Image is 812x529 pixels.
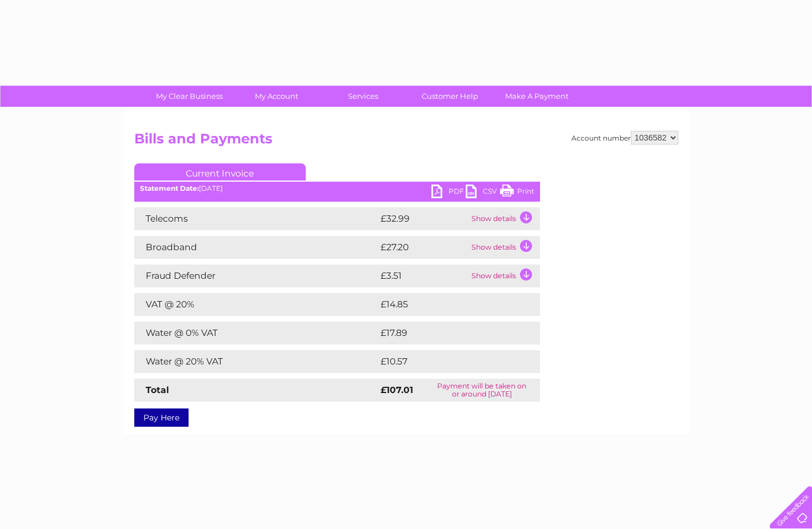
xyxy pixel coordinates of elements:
a: CSV [466,185,500,201]
td: Broadband [134,236,378,259]
div: Account number [571,131,678,145]
div: [DATE] [134,185,540,193]
a: Pay Here [134,408,189,427]
td: Show details [469,207,540,230]
td: Water @ 20% VAT [134,350,378,373]
a: My Account [229,86,323,107]
td: Water @ 0% VAT [134,322,378,344]
a: Customer Help [403,86,497,107]
a: Current Invoice [134,163,306,181]
strong: Total [146,384,169,395]
td: £14.85 [378,293,516,316]
strong: £107.01 [381,384,413,395]
td: Payment will be taken on or around [DATE] [424,379,539,402]
h2: Bills and Payments [134,131,678,153]
td: £32.99 [378,207,469,230]
a: Print [500,185,534,201]
a: Services [316,86,410,107]
td: Telecoms [134,207,378,230]
td: £3.51 [378,264,469,287]
a: My Clear Business [142,86,237,107]
td: £10.57 [378,350,516,373]
td: Fraud Defender [134,264,378,287]
td: £17.89 [378,322,516,344]
a: Make A Payment [490,86,584,107]
b: Statement Date: [140,184,199,193]
td: £27.20 [378,236,469,259]
td: Show details [469,236,540,259]
td: VAT @ 20% [134,293,378,316]
td: Show details [469,264,540,287]
a: PDF [431,185,466,201]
